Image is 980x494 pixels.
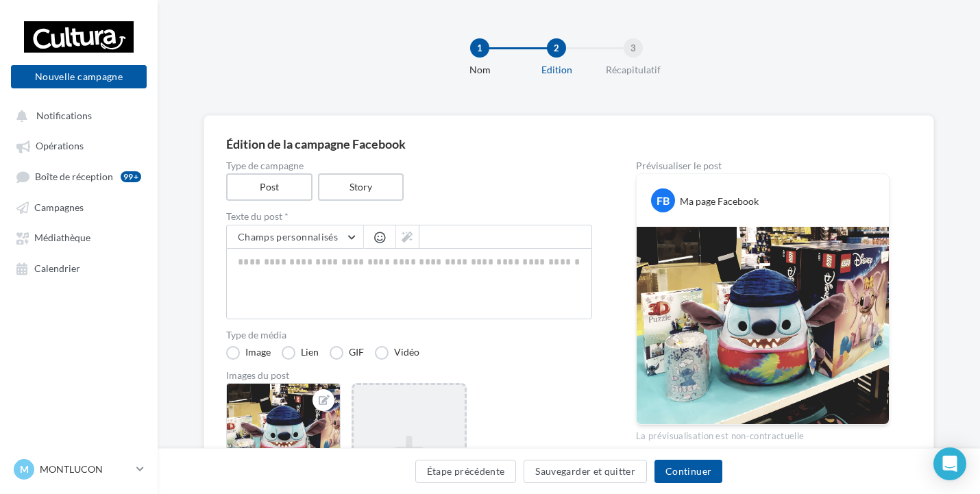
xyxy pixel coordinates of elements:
span: Calendrier [34,262,80,274]
label: Image [226,346,271,360]
button: Étape précédente [415,460,517,483]
a: Campagnes [8,195,149,219]
span: M [20,462,29,476]
a: Médiathèque [8,225,149,249]
div: 2 [547,38,566,58]
label: Type de média [226,330,592,340]
div: Open Intercom Messenger [933,447,966,480]
span: Champs personnalisés [238,231,338,243]
p: MONTLUCON [40,462,131,476]
div: Images du post [226,371,592,380]
label: Vidéo [375,346,419,360]
label: Story [318,173,404,201]
div: FB [651,188,675,212]
span: Médiathèque [34,232,90,244]
label: Texte du post * [226,212,592,221]
button: Continuer [654,460,722,483]
span: Opérations [36,140,84,152]
div: 99+ [121,171,141,182]
div: Edition [513,63,600,77]
label: Type de campagne [226,161,592,171]
a: M MONTLUCON [11,456,147,482]
div: Édition de la campagne Facebook [226,138,911,150]
label: GIF [330,346,364,360]
span: Notifications [36,110,92,121]
a: Opérations [8,133,149,158]
button: Champs personnalisés [227,225,363,249]
div: 3 [624,38,643,58]
button: Notifications [8,103,144,127]
button: Nouvelle campagne [11,65,147,88]
div: Prévisualiser le post [636,161,890,171]
div: Ma page Facebook [680,195,759,208]
a: Boîte de réception99+ [8,164,149,189]
label: Post [226,173,313,201]
label: Lien [282,346,319,360]
span: Campagnes [34,201,84,213]
div: Récapitulatif [589,63,677,77]
div: Nom [436,63,524,77]
button: Sauvegarder et quitter [524,460,647,483]
div: La prévisualisation est non-contractuelle [636,425,890,443]
span: Boîte de réception [35,171,113,182]
div: 1 [470,38,489,58]
a: Calendrier [8,256,149,280]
